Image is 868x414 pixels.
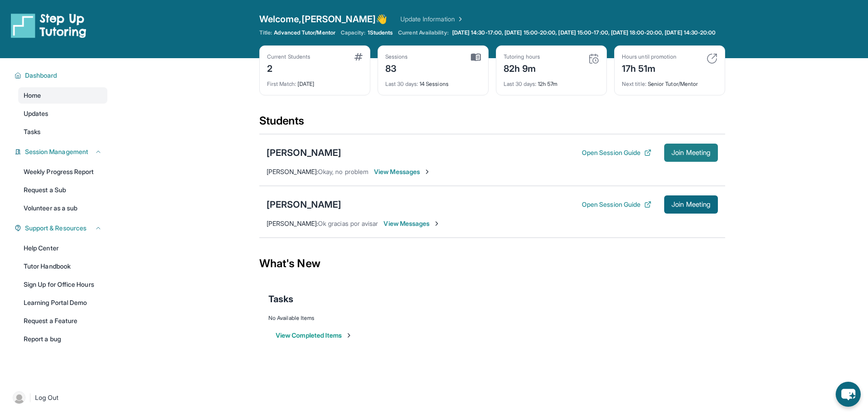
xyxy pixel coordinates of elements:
[267,53,310,60] div: Current Students
[267,80,296,87] span: First Match :
[622,75,717,88] div: Senior Tutor/Mentor
[274,29,335,36] span: Advanced Tutor/Mentor
[504,60,540,75] div: 82h 9m
[504,53,540,60] div: Tutoring hours
[13,391,25,404] img: user-img
[24,91,41,100] span: Home
[267,198,341,211] div: [PERSON_NAME]
[259,244,725,284] div: What's New
[385,75,481,88] div: 14 Sessions
[452,29,716,36] span: [DATE] 14:30-17:00, [DATE] 15:00-20:00, [DATE] 15:00-17:00, [DATE] 18:00-20:00, [DATE] 14:30-20:00
[267,219,318,227] span: [PERSON_NAME] :
[18,331,107,347] a: Report a bug
[582,148,651,157] button: Open Session Guide
[588,53,599,64] img: card
[267,75,363,88] div: [DATE]
[29,392,31,403] span: |
[707,53,717,64] img: card
[18,258,107,274] a: Tutor Handbook
[455,15,464,24] img: Chevron Right
[18,105,107,122] a: Updates
[384,219,440,228] span: View Messages
[18,294,107,311] a: Learning Portal Demo
[25,71,57,80] span: Dashboard
[664,144,718,162] button: Join Meeting
[268,293,293,305] span: Tasks
[504,75,599,88] div: 12h 57m
[354,53,363,60] img: card
[18,164,107,180] a: Weekly Progress Report
[259,29,272,36] span: Title:
[664,195,718,214] button: Join Meeting
[374,167,431,176] span: View Messages
[18,240,107,256] a: Help Center
[398,29,448,36] span: Current Availability:
[267,168,318,175] span: [PERSON_NAME] :
[318,219,378,227] span: Ok gracias por avisar
[18,87,107,104] a: Home
[836,382,861,407] button: chat-button
[622,53,676,60] div: Hours until promotion
[25,224,86,233] span: Support & Resources
[259,114,725,134] div: Students
[385,53,408,60] div: Sessions
[259,13,388,25] span: Welcome, [PERSON_NAME] 👋
[341,29,366,36] span: Capacity:
[368,29,393,36] span: 1 Students
[450,29,718,36] a: [DATE] 14:30-17:00, [DATE] 15:00-20:00, [DATE] 15:00-17:00, [DATE] 18:00-20:00, [DATE] 14:30-20:00
[18,276,107,293] a: Sign Up for Office Hours
[21,71,102,80] button: Dashboard
[18,124,107,140] a: Tasks
[671,202,711,207] span: Join Meeting
[318,168,368,175] span: Okay, no problem
[582,200,651,209] button: Open Session Guide
[267,146,341,159] div: [PERSON_NAME]
[622,60,676,75] div: 17h 51m
[11,13,86,38] img: logo
[400,15,464,24] a: Update Information
[268,314,716,322] div: No Available Items
[21,147,102,156] button: Session Management
[18,313,107,329] a: Request a Feature
[433,220,440,227] img: Chevron-Right
[622,80,646,87] span: Next title :
[18,200,107,216] a: Volunteer as a sub
[385,80,418,87] span: Last 30 days :
[267,60,310,75] div: 2
[9,388,107,408] a: |Log Out
[504,80,536,87] span: Last 30 days :
[35,393,59,402] span: Log Out
[21,224,102,233] button: Support & Resources
[671,150,711,155] span: Join Meeting
[471,53,481,61] img: card
[25,147,88,156] span: Session Management
[276,331,353,340] button: View Completed Items
[18,182,107,198] a: Request a Sub
[424,168,431,175] img: Chevron-Right
[24,127,40,136] span: Tasks
[385,60,408,75] div: 83
[24,109,49,118] span: Updates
